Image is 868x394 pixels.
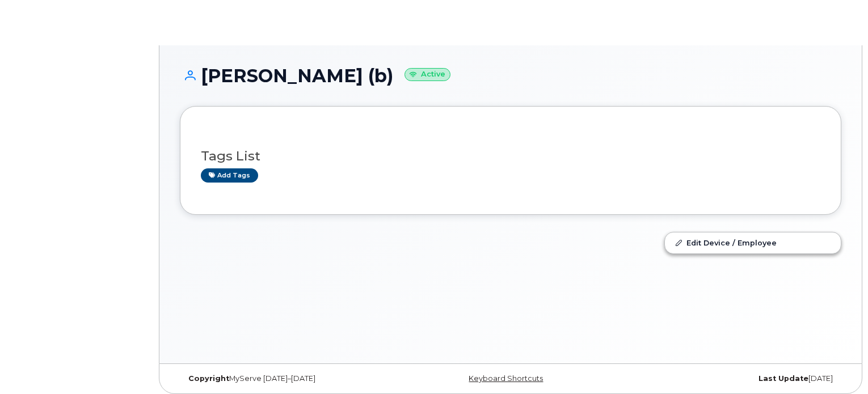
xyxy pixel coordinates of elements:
[188,374,229,383] strong: Copyright
[180,66,841,86] h1: [PERSON_NAME] (b)
[665,232,841,253] a: Edit Device / Employee
[404,68,450,81] small: Active
[201,149,820,163] h3: Tags List
[759,374,808,383] strong: Last Update
[621,374,841,383] div: [DATE]
[469,374,543,383] a: Keyboard Shortcuts
[201,168,258,183] a: Add tags
[180,374,401,383] div: MyServe [DATE]–[DATE]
